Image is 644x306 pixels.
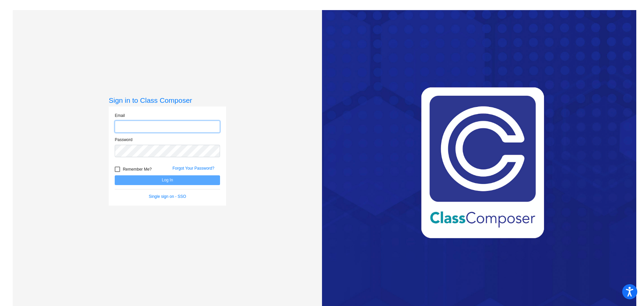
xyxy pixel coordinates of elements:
label: Email [115,113,125,119]
label: Password [115,137,132,143]
a: Forgot Your Password? [172,166,214,171]
a: Single sign on - SSO [149,194,186,199]
h3: Sign in to Class Composer [109,96,226,104]
span: Remember Me? [123,165,152,173]
button: Log In [115,175,220,185]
